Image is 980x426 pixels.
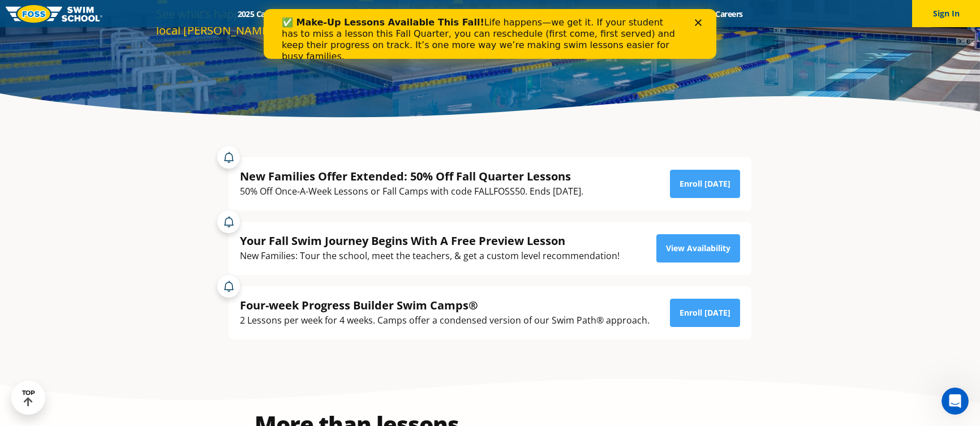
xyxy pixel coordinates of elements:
a: About [PERSON_NAME] [445,8,551,19]
div: TOP [22,389,35,407]
a: Blog [670,8,706,19]
div: Your Fall Swim Journey Begins With A Free Preview Lesson [240,233,620,248]
iframe: Intercom live chat [942,388,969,415]
a: Schools [298,8,346,19]
div: 50% Off Once-A-Week Lessons or Fall Camps with code FALLFOSS50. Ends [DATE]. [240,184,583,199]
div: New Families Offer Extended: 50% Off Fall Quarter Lessons [240,169,583,184]
div: New Families: Tour the school, meet the teachers, & get a custom level recommendation! [240,248,620,264]
a: Careers [706,8,753,19]
div: Four-week Progress Builder Swim Camps® [240,298,650,313]
a: View Availability [656,234,740,263]
img: FOSS Swim School Logo [6,5,102,23]
a: Swim Like [PERSON_NAME] [550,8,670,19]
div: 2 Lessons per week for 4 weeks. Camps offer a condensed version of our Swim Path® approach. [240,313,650,328]
iframe: Intercom live chat banner [264,9,716,59]
a: Enroll [DATE] [670,299,740,327]
div: Close [431,10,442,17]
a: Enroll [DATE] [670,170,740,198]
a: 2025 Calendar [227,8,298,19]
a: Swim Path® Program [346,8,445,19]
b: ✅ Make-Up Lessons Available This Fall! [18,8,221,19]
div: Life happens—we get it. If your student has to miss a lesson this Fall Quarter, you can reschedul... [18,8,416,53]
